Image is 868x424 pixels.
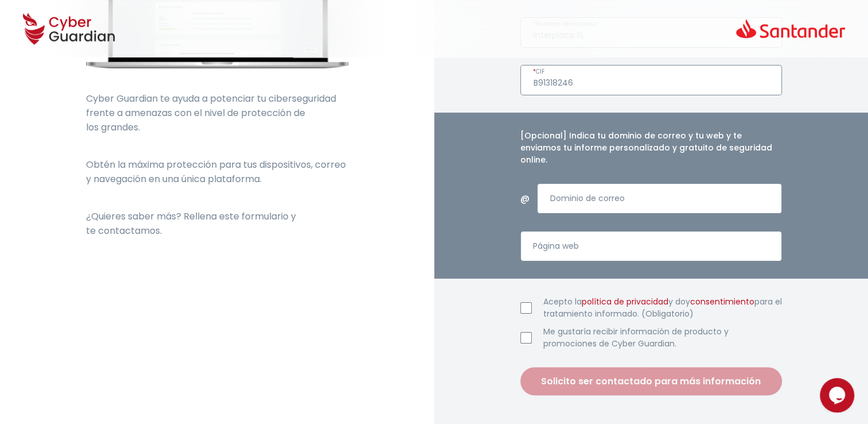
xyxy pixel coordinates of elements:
label: Acepto la y doy para el tratamiento informado. (Obligatorio) [543,296,783,320]
a: política de privacidad [582,296,668,307]
input: Introduce un dominio de correo válido. [537,183,782,214]
span: @ [520,191,529,206]
p: ¿Quieres saber más? Rellena este formulario y te contactamos. [86,209,348,238]
p: Obtén la máxima protección para tus dispositivos, correo y navegación en una única plataforma. [86,157,348,186]
h4: [Opcional] Indica tu dominio de correo y tu web y te enviamos tu informe personalizado y gratuito... [520,130,783,166]
a: consentimiento [690,296,754,307]
input: Introduce una página web válida. [520,231,783,261]
iframe: chat widget [820,378,857,413]
label: Me gustaría recibir información de producto y promociones de Cyber Guardian. [543,326,783,350]
p: Cyber Guardian te ayuda a potenciar tu ciberseguridad frente a amenazas con el nivel de protecció... [86,91,348,134]
button: Solicito ser contactado para más información [520,367,783,395]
